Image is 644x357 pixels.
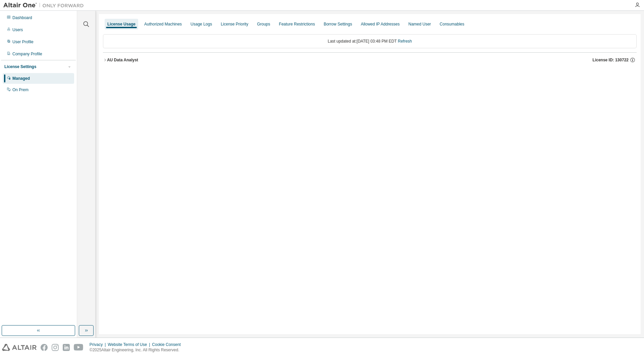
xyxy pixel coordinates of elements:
[12,87,29,93] div: On Prem
[144,21,182,27] div: Authorized Machines
[4,64,36,69] div: License Settings
[108,342,152,347] div: Website Terms of Use
[593,57,629,63] span: License ID: 130722
[41,344,48,351] img: facebook.svg
[12,39,34,45] div: User Profile
[440,21,464,27] div: Consumables
[221,21,248,27] div: License Priority
[74,344,84,351] img: youtube.svg
[152,342,184,347] div: Cookie Consent
[361,21,400,27] div: Allowed IP Addresses
[191,21,212,27] div: Usage Logs
[408,21,431,27] div: Named User
[279,21,315,27] div: Feature Restrictions
[107,57,138,63] div: AU Data Analyst
[2,344,37,351] img: altair_logo.svg
[3,2,87,9] img: Altair One
[52,344,59,351] img: instagram.svg
[103,34,637,48] div: Last updated at: [DATE] 03:48 PM EDT
[12,15,32,20] div: Dashboard
[63,344,70,351] img: linkedin.svg
[107,21,136,27] div: License Usage
[12,76,30,81] div: Managed
[324,21,352,27] div: Borrow Settings
[12,27,23,33] div: Users
[90,347,185,353] p: © 2025 Altair Engineering, Inc. All Rights Reserved.
[90,342,108,347] div: Privacy
[103,53,637,67] button: AU Data AnalystLicense ID: 130722
[257,21,270,27] div: Groups
[398,39,412,44] a: Refresh
[12,51,42,57] div: Company Profile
